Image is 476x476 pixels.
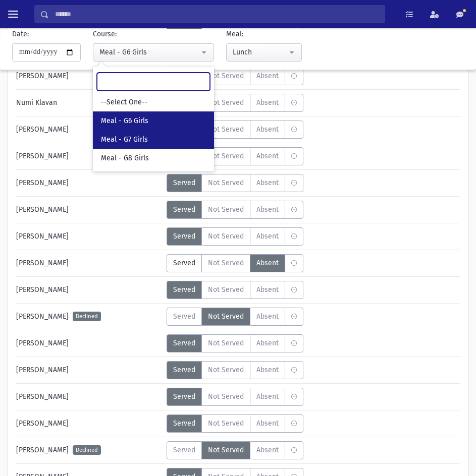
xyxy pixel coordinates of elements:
span: [PERSON_NAME] [16,151,69,161]
span: Not Served [208,284,244,295]
span: Not Served [208,204,244,215]
span: Not Served [208,97,244,108]
div: MeaStatus [167,174,303,192]
span: Absent [256,311,279,322]
div: MeaStatus [167,67,303,85]
span: Not Served [208,151,244,161]
span: Meal - G6 Girls [101,116,148,126]
span: Meal - G8 Girls [101,153,149,163]
span: Absent [256,71,279,81]
span: Served [173,311,195,322]
span: [PERSON_NAME] [16,177,69,188]
span: Meal - G7 Girls [101,135,148,145]
span: --Select One-- [101,97,148,107]
span: Absent [256,124,279,135]
div: MeaStatus [167,254,303,272]
button: Lunch [226,43,302,62]
span: [PERSON_NAME] [16,391,69,402]
span: Declined [73,445,101,455]
span: Absent [256,391,279,402]
span: [PERSON_NAME] [16,311,69,322]
div: MeaStatus [167,121,303,139]
div: Lunch [233,47,287,57]
span: Absent [256,204,279,215]
span: Not Served [208,311,244,322]
div: MeaStatus [167,227,303,246]
span: Served [173,177,195,188]
label: Date: [12,29,29,39]
span: [PERSON_NAME] [16,445,69,455]
label: Meal: [226,29,243,39]
span: Not Served [208,177,244,188]
span: Served [173,365,195,375]
span: [PERSON_NAME] [16,338,69,348]
div: MeaStatus [167,94,303,112]
div: MeaStatus [167,361,303,379]
span: Served [173,258,195,268]
span: Absent [256,338,279,348]
span: Not Served [208,365,244,375]
span: Not Served [208,124,244,135]
button: toggle menu [4,5,22,23]
span: Not Served [208,338,244,348]
span: [PERSON_NAME] [16,71,69,81]
span: [PERSON_NAME] [16,258,69,268]
span: Served [173,391,195,402]
span: Absent [256,418,279,429]
div: MeaStatus [167,147,303,165]
span: [PERSON_NAME] [16,365,69,375]
span: Not Served [208,445,244,455]
div: MeaStatus [167,308,303,326]
span: [PERSON_NAME] [16,231,69,242]
span: Absent [256,284,279,295]
span: Absent [256,151,279,161]
div: MeaStatus [167,281,303,299]
div: MeaStatus [167,334,303,352]
span: Served [173,284,195,295]
span: Served [173,418,195,429]
label: Course: [93,29,117,39]
span: [PERSON_NAME] [16,284,69,295]
input: Search [49,5,385,23]
span: [PERSON_NAME] [16,124,69,135]
span: Numi Klavan [16,97,57,108]
div: Meal - G6 Girls [99,47,199,57]
span: [PERSON_NAME] [16,418,69,429]
button: Meal - G6 Girls [93,43,214,62]
span: Absent [256,177,279,188]
span: [PERSON_NAME] [16,204,69,215]
span: Not Served [208,71,244,81]
div: MeaStatus [167,441,303,459]
div: MeaStatus [167,414,303,433]
span: Served [173,338,195,348]
div: MeaStatus [167,201,303,219]
span: Not Served [208,258,244,268]
span: Absent [256,231,279,242]
span: Absent [256,258,279,268]
span: Served [173,204,195,215]
div: MeaStatus [167,388,303,406]
span: Not Served [208,418,244,429]
span: Not Served [208,391,244,402]
span: Declined [73,312,101,321]
input: Search [97,73,210,91]
span: Not Served [208,231,244,242]
span: Served [173,231,195,242]
span: Absent [256,97,279,108]
span: Absent [256,365,279,375]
